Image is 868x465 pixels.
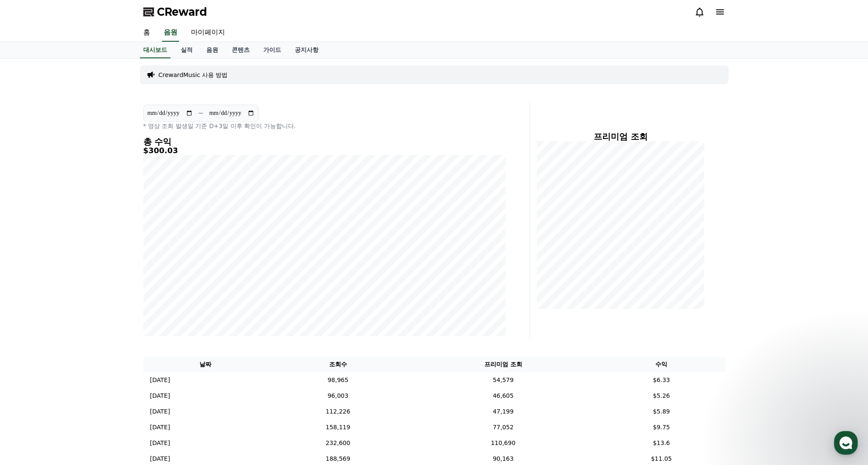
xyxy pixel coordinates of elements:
[150,423,170,432] p: [DATE]
[159,71,228,79] a: CrewardMusic 사용 방법
[598,388,725,404] td: $5.26
[174,42,199,58] a: 실적
[268,357,408,372] th: 조회수
[268,435,408,451] td: 232,600
[598,404,725,419] td: $5.89
[157,5,207,19] span: CReward
[143,122,506,130] p: * 영상 조회 발생일 기준 D+3일 이후 확인이 가능합니다.
[598,435,725,451] td: $13.6
[198,108,204,118] p: ~
[162,24,179,42] a: 음원
[199,42,225,58] a: 음원
[150,391,170,400] p: [DATE]
[143,146,506,155] h5: $300.03
[408,372,598,388] td: 54,579
[256,42,288,58] a: 가이드
[598,419,725,435] td: $9.75
[598,357,725,372] th: 수익
[143,5,207,19] a: CReward
[408,404,598,419] td: 47,199
[408,357,598,372] th: 프리미엄 조회
[408,435,598,451] td: 110,690
[408,388,598,404] td: 46,605
[537,132,705,141] h4: 프리미엄 조회
[143,137,506,146] h4: 총 수익
[268,388,408,404] td: 96,003
[150,439,170,448] p: [DATE]
[598,372,725,388] td: $6.33
[408,419,598,435] td: 77,052
[268,372,408,388] td: 98,965
[140,42,171,58] a: 대시보드
[150,376,170,385] p: [DATE]
[184,24,232,42] a: 마이페이지
[137,24,157,42] a: 홈
[150,407,170,416] p: [DATE]
[150,454,170,463] p: [DATE]
[143,357,268,372] th: 날짜
[268,419,408,435] td: 158,119
[225,42,256,58] a: 콘텐츠
[288,42,325,58] a: 공지사항
[268,404,408,419] td: 112,226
